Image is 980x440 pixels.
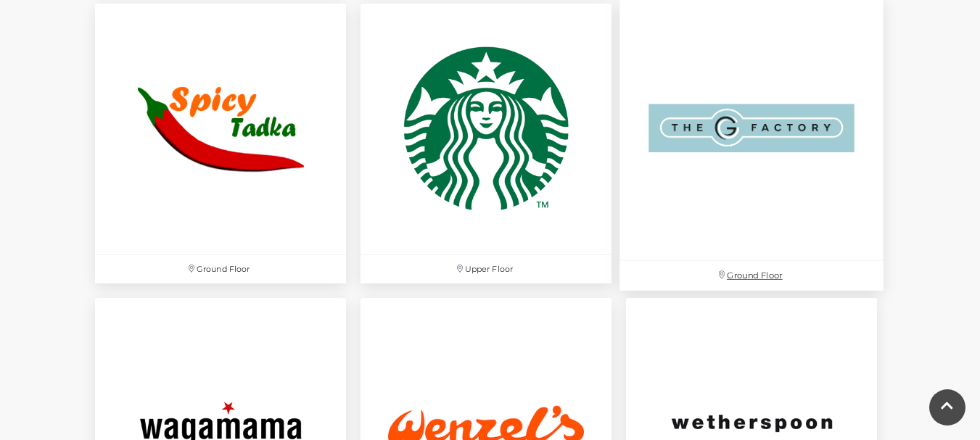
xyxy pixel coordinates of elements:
p: Ground Floor [619,261,884,291]
img: Starbucks at Festival Place, Basingstoke [361,4,612,254]
p: Upper Floor [361,255,612,283]
p: Ground Floor [95,255,346,283]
